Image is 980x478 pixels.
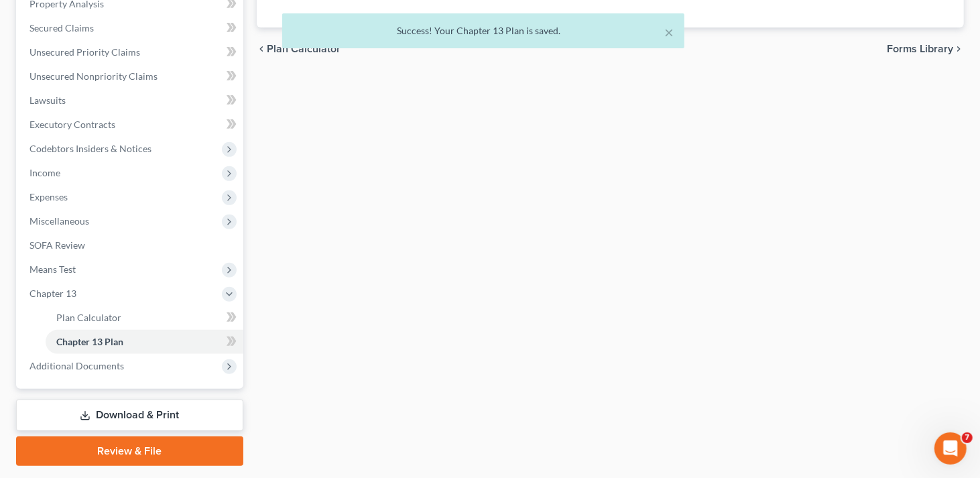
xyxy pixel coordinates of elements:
[19,88,243,113] a: Lawsuits
[19,233,243,257] a: SOFA Review
[29,360,124,371] span: Additional Documents
[29,70,158,82] span: Unsecured Nonpriority Claims
[56,312,121,323] span: Plan Calculator
[934,432,967,465] iframe: Intercom live chat
[664,24,674,40] button: ×
[56,336,123,347] span: Chapter 13 Plan
[19,64,243,88] a: Unsecured Nonpriority Claims
[29,143,151,154] span: Codebtors Insiders & Notices
[19,113,243,137] a: Executory Contracts
[29,95,66,106] span: Lawsuits
[29,119,115,130] span: Executory Contracts
[16,436,243,466] a: Review & File
[962,432,973,443] span: 7
[16,400,243,431] a: Download & Print
[46,330,243,354] a: Chapter 13 Plan
[29,191,68,202] span: Expenses
[29,215,89,227] span: Miscellaneous
[29,239,85,251] span: SOFA Review
[29,167,60,178] span: Income
[29,46,140,58] span: Unsecured Priority Claims
[46,306,243,330] a: Plan Calculator
[293,24,674,38] div: Success! Your Chapter 13 Plan is saved.
[29,288,76,299] span: Chapter 13
[29,263,76,275] span: Means Test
